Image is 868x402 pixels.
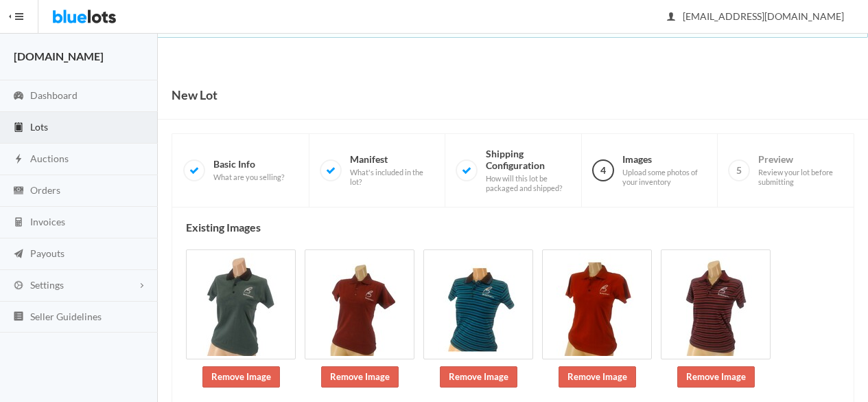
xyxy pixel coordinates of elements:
span: Shipping Configuration [486,148,570,193]
a: Remove Image [677,366,755,388]
h1: New Lot [172,85,218,105]
ion-icon: cash [12,185,25,198]
span: Lots [30,121,48,133]
span: Orders [30,184,60,196]
span: Settings [30,279,64,291]
ion-icon: calculator [12,216,25,230]
ion-icon: paper plane [12,248,25,261]
img: 08bf48af-a98c-4df7-925d-cf50b6987622-1689792013.jpg [661,249,771,359]
span: [EMAIL_ADDRESS][DOMAIN_NAME] [668,10,844,22]
span: Review your lot before submitting [758,168,843,186]
a: Remove Image [202,366,280,388]
strong: [DOMAIN_NAME] [14,49,104,63]
ion-icon: person [664,11,678,24]
a: Remove Image [321,366,399,388]
img: a7a65263-2bcc-4979-ab5c-1fd91a0cb198-1689792012.jpg [305,249,414,359]
img: 2841a089-0aa7-4383-86ad-6a3cbb045460-1689792012.jpg [423,249,533,359]
span: What's included in the lot? [350,168,434,186]
a: Remove Image [559,366,636,388]
ion-icon: flash [12,153,25,166]
a: Remove Image [440,366,517,388]
ion-icon: speedometer [12,90,25,103]
span: 4 [592,159,614,181]
span: Payouts [30,247,64,259]
span: Seller Guidelines [30,311,102,322]
span: Invoices [30,216,65,227]
ion-icon: clipboard [12,122,25,135]
ion-icon: cog [12,280,25,293]
span: Auctions [30,153,69,164]
img: 6e11c2ce-9d46-48e2-a8f6-d8ce56654cd8-1689792012.jpg [542,249,652,359]
span: Dashboard [30,89,78,101]
span: Preview [758,153,843,186]
span: How will this lot be packaged and shipped? [486,174,570,192]
span: Basic Info [213,158,284,182]
span: Upload some photos of your inventory [622,168,707,186]
span: Manifest [350,153,434,186]
ion-icon: list box [12,311,25,324]
img: 6e7450ab-ca7c-4922-b927-edd480cb420a-1681942024.jpg [186,249,296,359]
span: Images [622,153,707,186]
span: 5 [728,159,750,181]
h4: Existing Images [186,221,840,234]
span: What are you selling? [213,172,284,182]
